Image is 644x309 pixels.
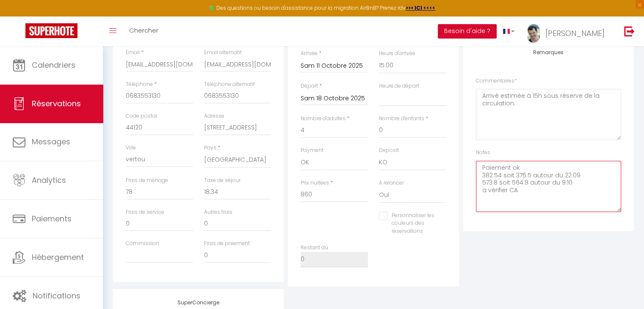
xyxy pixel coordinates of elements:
[301,82,318,90] label: Départ
[126,49,140,57] label: Email
[545,28,605,39] span: [PERSON_NAME]
[126,80,153,88] label: Téléphone
[476,149,490,157] label: Notes
[527,24,540,43] img: ...
[126,112,157,120] label: Code postal
[126,177,168,185] label: Frais de ménage
[521,17,615,46] a: ... [PERSON_NAME]
[126,300,271,306] h4: SuperConcierge
[126,240,159,248] label: Commission
[32,252,84,262] span: Hébergement
[301,179,329,187] label: Prix nuitées
[204,208,232,216] label: Autres frais
[379,50,415,58] label: Heure d'arrivée
[32,213,72,224] span: Paiements
[32,136,70,147] span: Messages
[476,50,621,55] h4: Remarques
[204,144,216,152] label: Pays
[204,177,240,185] label: Taxe de séjour
[438,24,497,39] button: Besoin d'aide ?
[32,98,81,109] span: Réservations
[476,77,517,85] label: Commentaires
[379,179,404,187] label: A relancer
[301,244,328,252] label: Restant dû
[33,290,80,301] span: Notifications
[32,60,75,70] span: Calendriers
[123,17,165,46] a: Chercher
[301,115,345,123] label: Nombre d'adultes
[204,112,224,120] label: Adresse
[204,49,242,57] label: Email alternatif
[379,82,419,90] label: Heure de départ
[129,26,158,35] span: Chercher
[204,240,250,248] label: Frais de paiement
[406,4,435,11] a: >>> ICI <<<<
[25,23,77,38] img: Super Booking
[204,80,255,88] label: Téléphone alternatif
[301,146,323,154] label: Payment
[379,115,424,123] label: Nombre d'enfants
[379,146,399,154] label: Deposit
[301,50,318,58] label: Arrivée
[387,212,436,236] label: Personnaliser les couleurs des réservations
[126,144,136,152] label: Ville
[32,175,66,185] span: Analytics
[126,208,164,216] label: Frais de service
[624,26,635,36] img: logout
